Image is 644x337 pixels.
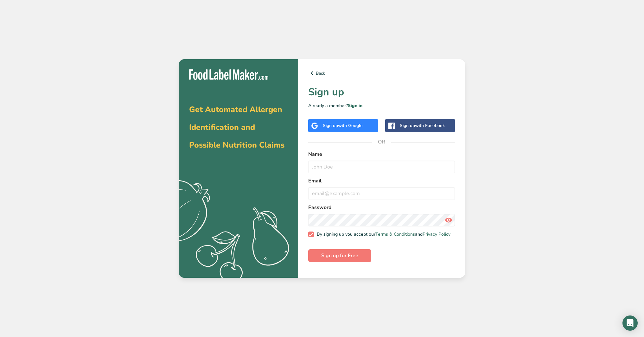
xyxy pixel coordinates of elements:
[423,231,450,237] a: Privacy Policy
[348,103,362,109] a: Sign in
[375,231,415,237] a: Terms & Conditions
[323,122,363,129] div: Sign up
[314,232,451,237] span: By signing up you accept our and
[308,187,455,200] input: email@example.com
[189,104,284,150] span: Get Automated Allergen Identification and Possible Nutrition Claims
[308,85,455,100] h1: Sign up
[308,161,455,173] input: John Doe
[189,69,268,80] img: Food Label Maker
[321,252,358,259] span: Sign up for Free
[400,122,445,129] div: Sign up
[308,177,455,185] label: Email
[338,123,363,129] span: with Google
[308,204,455,211] label: Password
[308,249,371,262] button: Sign up for Free
[308,150,455,158] label: Name
[622,315,638,331] div: Open Intercom Messenger
[372,132,391,151] span: OR
[308,69,455,77] a: Back
[415,123,445,129] span: with Facebook
[308,102,455,109] p: Already a member?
